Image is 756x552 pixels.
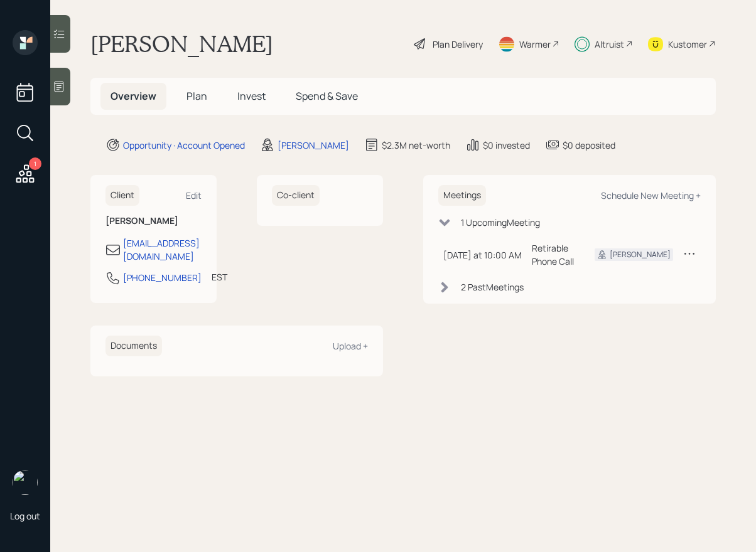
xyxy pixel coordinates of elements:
[272,185,320,206] h6: Co-client
[123,236,202,263] div: [EMAIL_ADDRESS][DOMAIN_NAME]
[123,271,202,284] div: [PHONE_NUMBER]
[237,89,266,103] span: Invest
[333,340,368,352] div: Upload +
[111,89,156,103] span: Overview
[668,38,707,51] div: Kustomer
[186,89,207,103] span: Plan
[595,38,624,51] div: Altruist
[433,38,483,51] div: Plan Delivery
[443,248,522,262] div: [DATE] at 10:00 AM
[461,216,540,229] div: 1 Upcoming Meeting
[105,216,202,226] h6: [PERSON_NAME]
[382,139,450,152] div: $2.3M net-worth
[610,249,671,260] div: [PERSON_NAME]
[13,470,38,495] img: hunter_neumayer.jpg
[278,139,349,152] div: [PERSON_NAME]
[483,139,530,152] div: $0 invested
[123,139,245,152] div: Opportunity · Account Opened
[438,185,486,206] h6: Meetings
[212,270,227,284] div: EST
[296,89,358,103] span: Spend & Save
[90,30,273,58] h1: [PERSON_NAME]
[105,185,139,206] h6: Client
[10,510,40,522] div: Log out
[186,189,202,201] div: Edit
[601,189,701,201] div: Schedule New Meeting +
[105,336,162,356] h6: Documents
[29,157,41,170] div: 1
[519,38,551,51] div: Warmer
[461,280,524,294] div: 2 Past Meeting s
[532,242,575,268] div: Retirable Phone Call
[563,139,615,152] div: $0 deposited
